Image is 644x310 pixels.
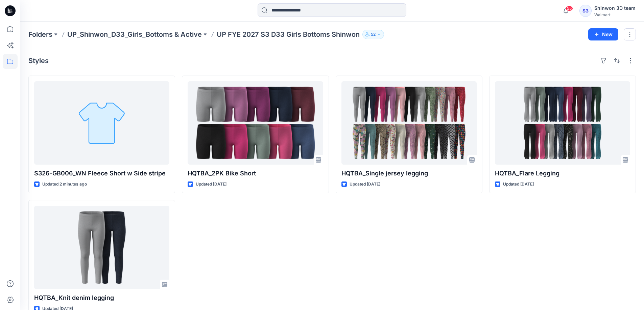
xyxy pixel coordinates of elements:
[594,4,636,12] div: Shinwon 3D team
[341,169,477,178] p: HQTBA_Single jersey legging
[495,169,630,178] p: HQTBA_Flare Legging
[579,5,592,17] div: S3
[28,57,49,65] h4: Styles
[341,81,477,165] a: HQTBA_Single jersey legging
[371,31,376,38] p: 52
[34,206,169,289] a: HQTBA_Knit denim legging
[495,81,630,165] a: HQTBA_Flare Legging
[42,181,87,188] p: Updated 2 minutes ago
[188,169,323,178] p: HQTBA_2PK Bike Short
[34,81,169,165] a: S326-GB006_WN Fleece Short w Side stripe
[28,30,52,39] a: Folders
[362,30,384,39] button: 52
[594,12,636,17] div: Walmart
[350,181,380,188] p: Updated [DATE]
[196,181,226,188] p: Updated [DATE]
[217,30,360,39] p: UP FYE 2027 S3 D33 Girls Bottoms Shinwon
[67,30,202,39] a: UP_Shinwon_D33_Girls_Bottoms & Active
[34,293,169,303] p: HQTBA_Knit denim legging
[588,28,618,40] button: New
[566,6,573,11] span: 55
[503,181,534,188] p: Updated [DATE]
[188,81,323,165] a: HQTBA_2PK Bike Short
[34,169,169,178] p: S326-GB006_WN Fleece Short w Side stripe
